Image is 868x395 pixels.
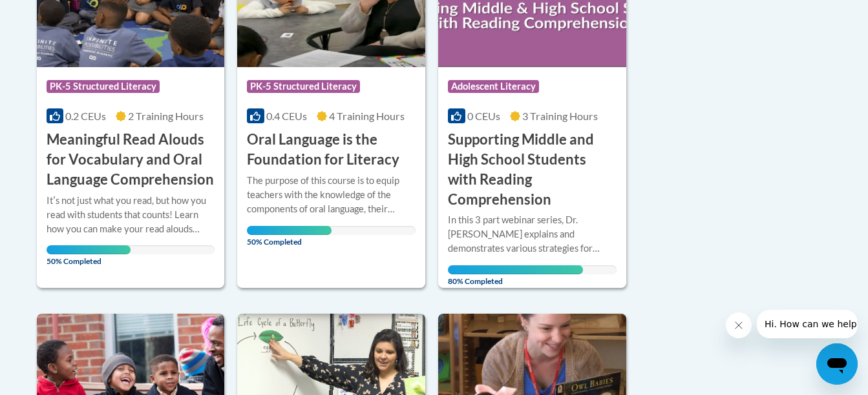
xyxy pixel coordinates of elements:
[247,80,360,93] span: PK-5 Structured Literacy
[522,110,598,122] span: 3 Training Hours
[47,245,131,266] span: 50% Completed
[467,110,500,122] span: 0 CEUs
[47,245,131,254] div: Your progress
[757,310,858,338] iframe: Message from company
[816,343,858,385] iframe: Button to launch messaging window
[65,110,106,122] span: 0.2 CEUs
[47,130,215,189] h3: Meaningful Read Alouds for Vocabulary and Oral Language Comprehension
[247,226,331,247] span: 50% Completed
[47,194,215,236] div: Itʹs not just what you read, but how you read with students that counts! Learn how you can make y...
[8,9,105,19] span: Hi. How can we help?
[247,174,416,216] div: The purpose of this course is to equip teachers with the knowledge of the components of oral lang...
[448,80,539,93] span: Adolescent Literacy
[47,80,160,93] span: PK-5 Structured Literacy
[247,130,416,170] h3: Oral Language is the Foundation for Literacy
[128,110,204,122] span: 2 Training Hours
[448,265,583,286] span: 80% Completed
[448,265,583,274] div: Your progress
[247,226,331,235] div: Your progress
[726,312,752,338] iframe: Close message
[329,110,405,122] span: 4 Training Hours
[266,110,307,122] span: 0.4 CEUs
[448,213,617,256] div: In this 3 part webinar series, Dr. [PERSON_NAME] explains and demonstrates various strategies for...
[448,130,617,209] h3: Supporting Middle and High School Students with Reading Comprehension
